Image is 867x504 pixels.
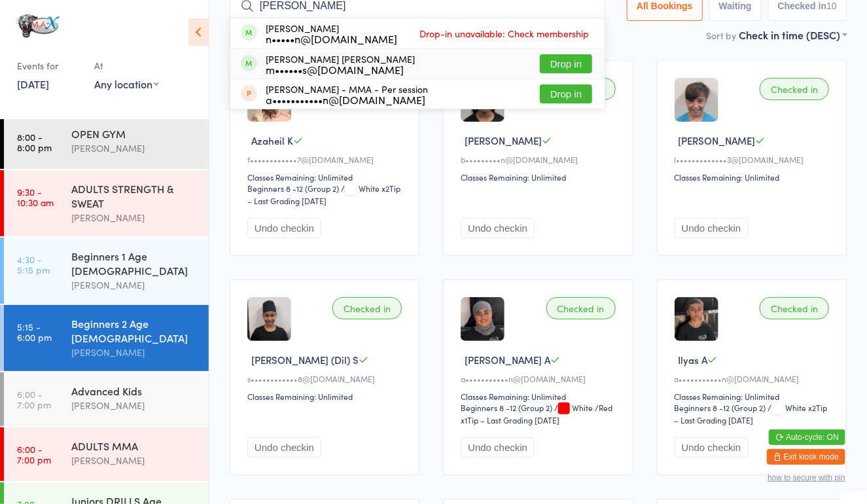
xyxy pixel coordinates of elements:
div: Any location [94,77,159,91]
time: 6:00 - 7:00 pm [17,444,51,465]
div: [PERSON_NAME] [71,141,198,156]
span: [PERSON_NAME] [465,134,542,147]
div: [PERSON_NAME] [71,278,198,293]
div: Events for [17,55,81,77]
span: [PERSON_NAME] (Dil) S [251,353,359,367]
div: ADULTS MMA [71,439,198,453]
div: l•••••••••••••3@[DOMAIN_NAME] [675,154,833,165]
a: [DATE] [17,77,49,91]
div: OPEN GYM [71,126,198,141]
button: Undo checkin [461,437,535,458]
label: Sort by [706,29,736,42]
div: Beginners 8 -12 (Group 2) [461,402,552,413]
time: 9:30 - 10:30 am [17,187,54,207]
div: Beginners 2 Age [DEMOGRAPHIC_DATA] [71,316,198,345]
time: 8:00 - 8:00 pm [17,132,52,153]
time: 6:00 - 7:00 pm [17,389,51,410]
div: [PERSON_NAME] [71,398,198,413]
div: b•••••••••n@[DOMAIN_NAME] [461,154,619,165]
div: Classes Remaining: Unlimited [675,391,833,402]
div: n•••••n@[DOMAIN_NAME] [266,33,397,44]
span: Ilyas A [679,353,708,367]
img: image1721668335.png [461,297,504,341]
a: 9:30 -10:30 amADULTS STRENGTH & SWEAT[PERSON_NAME] [4,170,209,236]
time: 4:30 - 5:15 pm [17,254,50,275]
time: 5:15 - 6:00 pm [17,321,52,342]
div: Checked in [760,78,829,100]
div: At [94,55,159,77]
div: Classes Remaining: Unlimited [247,171,406,183]
div: f••••••••••••7@[DOMAIN_NAME] [247,154,406,165]
button: Auto-cycle: ON [769,429,845,445]
div: Classes Remaining: Unlimited [675,171,833,183]
img: image1721668400.png [675,297,718,341]
span: Azaheil K [251,134,293,147]
div: [PERSON_NAME] [71,345,198,360]
button: how to secure with pin [768,473,845,482]
button: Undo checkin [247,437,321,458]
div: Beginners 1 Age [DEMOGRAPHIC_DATA] [71,249,198,278]
div: 10 [826,1,837,11]
div: s••••••••••••8@[DOMAIN_NAME] [247,373,406,384]
div: Checked in [760,297,829,319]
a: 5:15 -6:00 pmBeginners 2 Age [DEMOGRAPHIC_DATA][PERSON_NAME] [4,305,209,371]
div: Checked in [332,297,402,319]
img: image1752921955.png [675,78,718,122]
button: Drop in [540,84,592,103]
button: Undo checkin [675,218,749,238]
div: ADULTS STRENGTH & SWEAT [71,181,198,210]
span: [PERSON_NAME] A [465,353,550,367]
button: Undo checkin [461,218,535,238]
div: Beginners 8 -12 (Group 2) [675,402,766,413]
div: [PERSON_NAME] - MMA - Per session [266,84,428,105]
div: [PERSON_NAME] [266,23,397,44]
button: Undo checkin [675,437,749,458]
div: Classes Remaining: Unlimited [461,171,619,183]
div: a•••••••••••n@[DOMAIN_NAME] [461,373,619,384]
div: a•••••••••••n@[DOMAIN_NAME] [675,373,833,384]
div: Classes Remaining: Unlimited [247,391,406,402]
a: 6:00 -7:00 pmAdvanced Kids[PERSON_NAME] [4,372,209,426]
div: m••••••s@[DOMAIN_NAME] [266,64,415,75]
div: Checked in [546,297,616,319]
div: Advanced Kids [71,384,198,398]
img: MAX Training Academy Ltd [13,10,62,42]
div: Classes Remaining: Unlimited [461,391,619,402]
a: 8:00 -8:00 pmOPEN GYM[PERSON_NAME] [4,115,209,169]
button: Exit kiosk mode [767,449,845,465]
div: [PERSON_NAME] [71,210,198,225]
div: Check in time (DESC) [739,27,847,42]
button: Undo checkin [247,218,321,238]
a: 6:00 -7:00 pmADULTS MMA[PERSON_NAME] [4,427,209,481]
div: Beginners 8 -12 (Group 2) [247,183,339,194]
button: Drop in [540,54,592,73]
a: 4:30 -5:15 pmBeginners 1 Age [DEMOGRAPHIC_DATA][PERSON_NAME] [4,238,209,304]
span: [PERSON_NAME] [679,134,756,147]
span: Drop-in unavailable: Check membership [416,24,592,43]
img: image1743610836.png [247,297,291,341]
div: [PERSON_NAME] [PERSON_NAME] [266,54,415,75]
div: a•••••••••••n@[DOMAIN_NAME] [266,94,428,105]
div: [PERSON_NAME] [71,453,198,468]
